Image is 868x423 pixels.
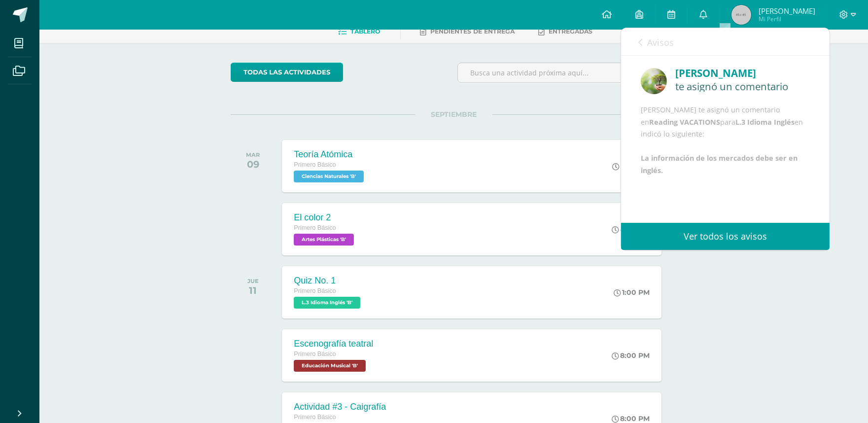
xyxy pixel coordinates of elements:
[294,402,386,412] div: Actividad #3 - Caigrafía
[231,63,343,82] a: todas las Actividades
[621,223,830,250] a: Ver todos los avisos
[759,15,815,23] span: Mi Perfil
[294,161,336,168] span: Primero Básico
[549,28,593,35] span: Entregadas
[675,81,810,92] div: te asignó un comentario
[735,117,795,127] b: L.3 Idioma Inglés
[339,24,381,39] a: Tablero
[612,225,650,234] div: 8:00 PM
[431,28,515,35] span: Pendientes de entrega
[641,104,810,176] div: [PERSON_NAME] te asignó un comentario en para en indicó lo siguiente:
[649,117,720,127] b: Reading VACATIONS
[294,351,336,357] span: Primero Básico
[294,414,336,421] span: Primero Básico
[614,288,650,297] div: 1:00 PM
[641,68,667,94] img: a5ec97171129a96b385d3d847ecf055b.png
[294,360,366,372] span: Educación Musical 'B'
[294,276,363,286] div: Quiz No. 1
[612,162,650,171] div: 5:00 PM
[247,278,259,284] div: JUE
[247,284,259,296] div: 11
[731,5,751,25] img: 45x45
[294,212,356,223] div: El color 2
[294,149,366,160] div: Teoría Atómica
[294,339,373,349] div: Escenografía teatral
[641,153,798,175] b: La información de los mercados debe ser en inglés.
[539,24,593,39] a: Entregadas
[294,287,336,294] span: Primero Básico
[675,66,810,81] div: [PERSON_NAME]
[420,24,515,39] a: Pendientes de entrega
[294,297,360,309] span: L.3 Idioma Inglés 'B'
[612,351,650,360] div: 8:00 PM
[458,63,676,82] input: Busca una actividad próxima aquí...
[759,6,815,16] span: [PERSON_NAME]
[294,224,336,231] span: Primero Básico
[246,151,260,158] div: MAR
[294,234,354,246] span: Artes Plásticas 'B'
[415,110,492,119] span: SEPTIEMBRE
[294,171,364,182] span: Ciencias Naturales 'B'
[612,414,650,423] div: 8:00 PM
[246,158,260,170] div: 09
[351,28,381,35] span: Tablero
[647,36,674,48] span: Avisos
